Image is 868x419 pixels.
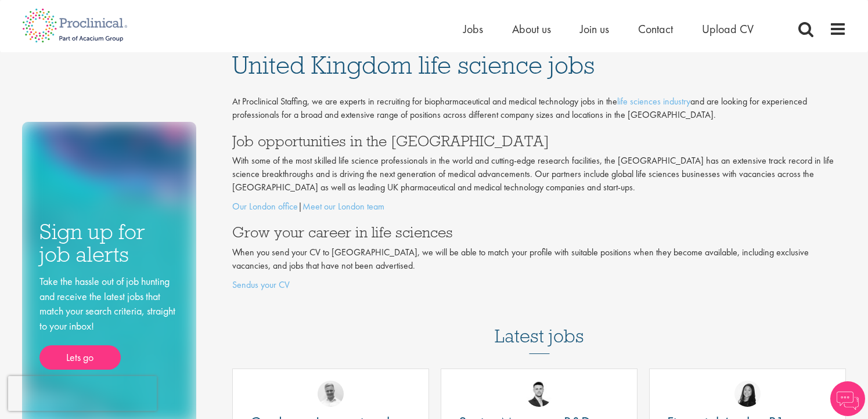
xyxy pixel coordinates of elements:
[638,21,673,37] a: Contact
[232,133,847,149] h3: Job opportunities in the [GEOGRAPHIC_DATA]
[232,246,847,273] p: When you send your CV to [GEOGRAPHIC_DATA], we will be able to match your profile with suitable p...
[232,279,290,291] a: Sendus your CV
[232,200,298,212] a: Our London office
[580,21,609,37] a: Join us
[232,95,847,122] p: At Proclinical Staffing, we are experts in recruiting for biopharmaceutical and medical technolog...
[512,21,551,37] a: About us
[495,297,584,354] h3: Latest jobs
[232,154,847,194] p: With some of the most skilled life science professionals in the world and cutting-edge research f...
[39,274,179,370] div: Take the hassle out of job hunting and receive the latest jobs that match your search criteria, s...
[232,49,595,81] span: United Kingdom life science jobs
[39,345,121,370] a: Lets go
[232,225,847,240] h3: Grow your career in life sciences
[702,21,754,37] a: Upload CV
[232,200,847,214] p: |
[617,95,690,107] a: life sciences industry
[302,200,384,212] a: Meet our London team
[734,381,761,407] img: Numhom Sudsok
[463,21,483,37] a: Jobs
[8,376,157,411] iframe: reCAPTCHA
[39,221,179,265] h3: Sign up for job alerts
[526,381,552,407] img: Joshua Godden
[830,381,865,416] img: Chatbot
[318,381,344,407] img: Joshua Bye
